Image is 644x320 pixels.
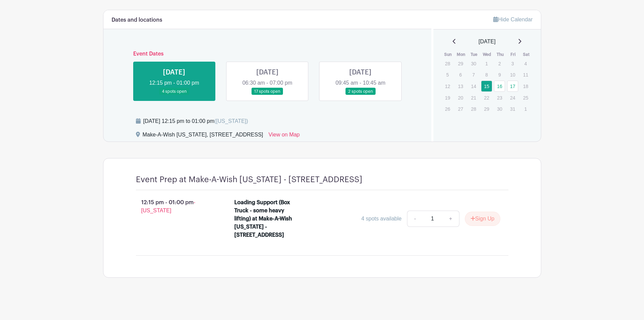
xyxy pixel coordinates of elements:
[465,212,500,226] button: Sign Up
[112,17,162,23] h6: Dates and locations
[442,69,453,80] p: 5
[455,104,466,114] p: 27
[442,81,453,91] p: 12
[468,51,481,58] th: Tue
[507,51,520,58] th: Fri
[520,69,531,80] p: 11
[455,69,466,80] p: 6
[493,17,532,22] a: Hide Calendar
[520,58,531,69] p: 4
[442,92,453,103] p: 19
[455,51,468,58] th: Mon
[494,69,505,80] p: 9
[136,175,362,185] h4: Event Prep at Make-A-Wish [US_STATE] - [STREET_ADDRESS]
[481,81,492,92] a: 15
[268,131,300,142] a: View on Map
[494,92,505,103] p: 23
[125,196,224,217] p: 12:15 pm - 01:00 pm
[468,104,479,114] p: 28
[481,104,492,114] p: 29
[407,211,423,227] a: -
[520,104,531,114] p: 1
[507,104,518,114] p: 31
[481,58,492,69] p: 1
[455,92,466,103] p: 20
[507,92,518,103] p: 24
[234,198,293,239] div: Loading Support (Box Truck - some heavy lifting) at Make-A-Wish [US_STATE] - [STREET_ADDRESS]
[361,215,402,223] div: 4 spots available
[455,81,466,91] p: 13
[214,118,248,124] span: ([US_STATE])
[442,104,453,114] p: 26
[442,51,455,58] th: Sun
[143,131,263,142] div: Make-A-Wish [US_STATE], [STREET_ADDRESS]
[494,81,505,92] a: 16
[479,38,496,46] span: [DATE]
[481,92,492,103] p: 22
[468,92,479,103] p: 21
[468,58,479,69] p: 30
[520,92,531,103] p: 25
[494,51,507,58] th: Thu
[507,69,518,80] p: 10
[442,211,459,227] a: +
[468,69,479,80] p: 7
[507,81,518,92] a: 17
[468,81,479,91] p: 14
[143,117,248,125] div: [DATE] 12:15 pm to 01:00 pm
[507,58,518,69] p: 3
[442,58,453,69] p: 28
[494,104,505,114] p: 30
[481,51,494,58] th: Wed
[128,51,407,57] h6: Event Dates
[520,81,531,91] p: 18
[494,58,505,69] p: 2
[455,58,466,69] p: 29
[520,51,533,58] th: Sat
[481,69,492,80] p: 8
